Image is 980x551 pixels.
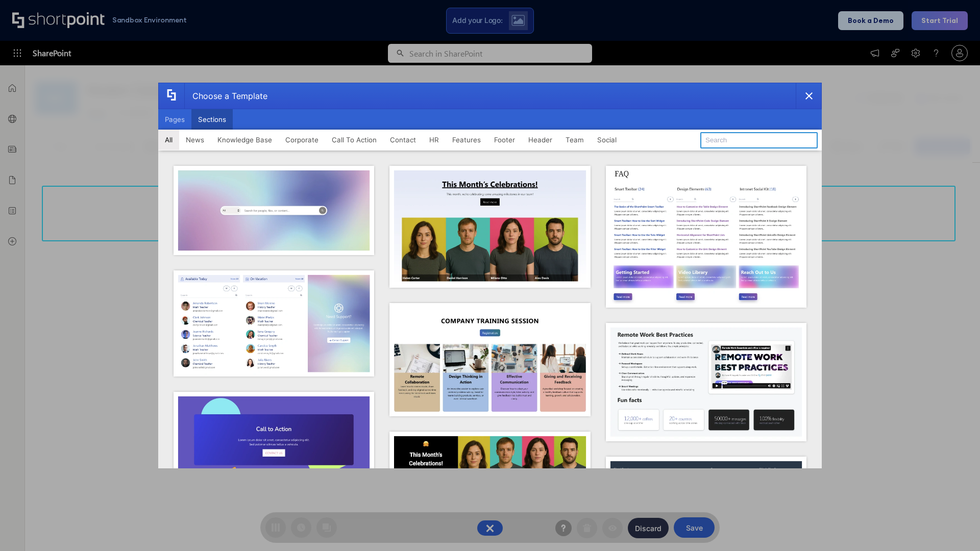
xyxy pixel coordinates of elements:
[383,130,423,150] button: Contact
[179,130,211,150] button: News
[158,109,191,130] button: Pages
[184,83,267,109] div: Choose a Template
[158,130,179,150] button: All
[591,130,623,150] button: Social
[158,83,822,468] div: template selector
[325,130,383,150] button: Call To Action
[522,130,559,150] button: Header
[423,130,446,150] button: HR
[211,130,279,150] button: Knowledge Base
[446,130,487,150] button: Features
[559,130,591,150] button: Team
[700,132,818,148] input: Search
[279,130,325,150] button: Corporate
[487,130,522,150] button: Footer
[191,109,233,130] button: Sections
[929,502,980,551] iframe: Chat Widget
